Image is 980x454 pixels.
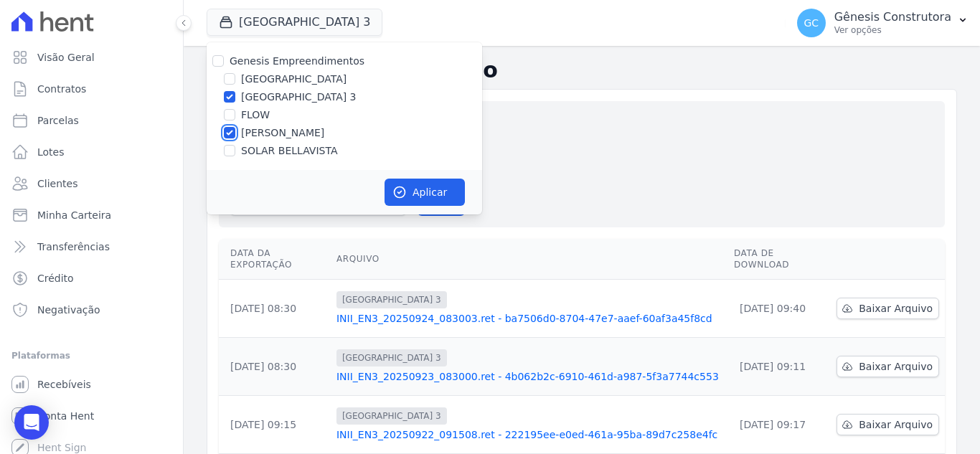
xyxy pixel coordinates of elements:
span: Baixar Arquivo [859,359,933,374]
p: Ver opções [834,24,951,36]
label: Genesis Empreendimentos [230,55,364,67]
span: Baixar Arquivo [859,417,933,432]
a: Lotes [6,138,177,166]
a: Transferências [6,232,177,261]
span: [GEOGRAPHIC_DATA] 3 [336,407,447,425]
span: Crédito [37,271,74,285]
a: INII_EN3_20250924_083003.ret - ba7506d0-8704-47e7-aaef-60af3a45f8cd [336,311,722,326]
span: Negativação [37,303,100,317]
label: SOLAR BELLAVISTA [241,143,337,159]
span: Parcelas [37,113,79,128]
a: INII_EN3_20250923_083000.ret - 4b062b2c-6910-461d-a987-5f3a7744c553 [336,369,722,384]
a: Negativação [6,295,177,324]
a: INII_EN3_20250922_091508.ret - 222195ee-e0ed-461a-95ba-89d7c258e4fc [336,427,722,442]
a: Parcelas [6,106,177,135]
a: Baixar Arquivo [837,298,939,319]
span: Transferências [37,240,110,254]
span: Lotes [37,145,65,159]
td: [DATE] 09:15 [219,396,331,454]
span: Minha Carteira [37,208,111,222]
span: [GEOGRAPHIC_DATA] 3 [336,349,447,366]
a: Clientes [6,169,177,198]
td: [DATE] 09:17 [728,396,831,454]
label: [GEOGRAPHIC_DATA] 3 [241,90,357,105]
td: [DATE] 09:40 [728,280,831,338]
th: Arquivo [331,239,728,280]
a: Baixar Arquivo [837,356,939,377]
button: Aplicar [385,179,465,206]
span: Clientes [37,176,77,191]
span: [GEOGRAPHIC_DATA] 3 [336,291,447,308]
button: GC Gênesis Construtora Ver opções [786,3,980,43]
th: Data da Exportação [219,239,331,280]
span: Conta Hent [37,409,94,423]
button: [GEOGRAPHIC_DATA] 3 [207,9,382,36]
div: Open Intercom Messenger [14,405,49,440]
a: Baixar Arquivo [837,414,939,435]
th: Data de Download [728,239,831,280]
label: [GEOGRAPHIC_DATA] [241,72,347,87]
span: Recebíveis [37,377,91,392]
label: FLOW [241,108,270,123]
td: [DATE] 08:30 [219,280,331,338]
a: Recebíveis [6,370,177,399]
a: Visão Geral [6,43,177,72]
span: Visão Geral [37,50,95,65]
span: GC [804,18,819,28]
label: [PERSON_NAME] [241,126,324,141]
span: Baixar Arquivo [859,301,933,316]
td: [DATE] 08:30 [219,338,331,396]
a: Conta Hent [6,402,177,430]
td: [DATE] 09:11 [728,338,831,396]
div: Plataformas [11,347,171,364]
h2: Exportações de Retorno [207,57,957,83]
a: Crédito [6,264,177,293]
p: Gênesis Construtora [834,10,951,24]
span: Contratos [37,82,86,96]
a: Minha Carteira [6,201,177,230]
a: Contratos [6,75,177,103]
